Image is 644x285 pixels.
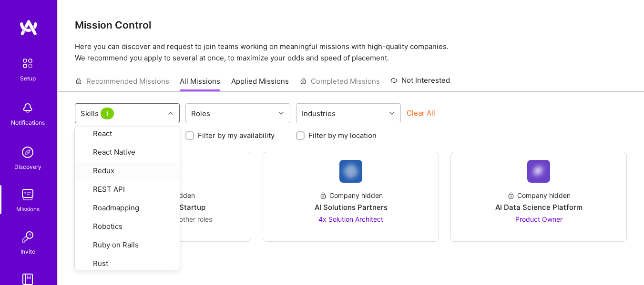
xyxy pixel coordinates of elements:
[19,19,38,36] img: logo
[78,107,118,120] div: Skills
[81,147,174,158] div: React Native
[299,107,338,120] div: Industries
[527,160,550,183] img: Company Logo
[81,240,174,251] div: Ruby on Rails
[459,160,619,234] a: Company LogoCompany hiddenAI Data Science PlatformProduct Owner
[231,76,289,92] a: Applied Missions
[81,203,174,214] div: Roadmapping
[18,98,37,118] img: bell
[189,107,213,120] div: Roles
[168,111,173,116] i: icon Chevron
[11,118,45,128] div: Notifications
[315,202,388,212] div: AI Solutions Partners
[308,130,377,140] label: Filter by my location
[339,160,362,183] img: Company Logo
[180,76,220,92] a: All Missions
[318,215,383,223] span: 4x Solution Architect
[271,160,431,234] a: Company LogoCompany hiddenAI Solutions Partners4x Solution Architect
[18,143,37,162] img: discovery
[81,221,174,232] div: Robotics
[198,130,275,140] label: Filter by my availability
[319,190,383,200] div: Company hidden
[389,111,394,116] i: icon Chevron
[159,215,212,223] span: and 3 other roles
[279,111,284,116] i: icon Chevron
[81,258,174,269] div: Rust
[18,227,37,246] img: Invite
[81,166,174,177] div: Redux
[101,108,114,119] span: 1
[75,19,627,31] h3: Mission Control
[20,246,35,256] div: Invite
[407,108,435,118] button: Clear All
[14,162,41,172] div: Discovery
[20,73,36,83] div: Setup
[515,215,562,223] span: Product Owner
[18,185,37,204] img: teamwork
[81,184,174,195] div: REST API
[390,75,450,92] a: Not Interested
[507,190,571,200] div: Company hidden
[495,202,583,212] div: AI Data Science Platform
[18,53,38,73] img: setup
[75,41,627,64] p: Here you can discover and request to join teams working on meaningful missions with high-quality ...
[16,204,40,214] div: Missions
[81,128,174,139] div: React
